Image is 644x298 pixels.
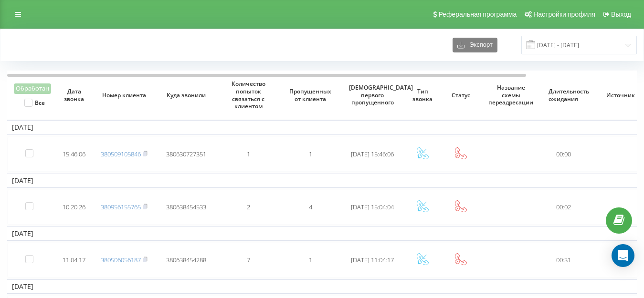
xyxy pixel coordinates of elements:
[612,244,634,267] div: Open Intercom Messenger
[55,243,93,277] td: 11:04:17
[101,256,141,264] a: 380506056187
[247,203,250,211] span: 2
[611,10,631,18] span: Выход
[448,92,474,99] span: Статус
[549,88,579,103] span: Длительность ожидания
[24,99,45,107] label: Все
[533,10,595,18] span: Настройки профиля
[410,88,435,103] span: Тип звонка
[542,243,585,277] td: 00:31
[487,84,535,106] span: Название схемы переадресации
[351,256,394,264] span: [DATE] 11:04:17
[247,256,250,264] span: 7
[309,256,312,264] span: 1
[309,150,312,158] span: 1
[351,150,394,158] span: [DATE] 15:46:06
[453,38,497,52] button: Экспорт
[309,203,312,211] span: 4
[61,88,87,103] span: Дата звонка
[247,150,250,158] span: 1
[166,150,206,158] span: 380630727351
[101,92,148,99] span: Номер клиента
[225,80,272,110] span: Количество попыток связаться с клиентом
[55,190,93,225] td: 10:20:26
[287,88,334,103] span: Пропущенных от клиента
[166,203,206,211] span: 380638454533
[542,190,585,225] td: 00:02
[55,137,93,172] td: 15:46:06
[101,150,141,158] a: 380509105846
[465,41,493,49] span: Экспорт
[163,92,210,99] span: Куда звонили
[351,203,394,211] span: [DATE] 15:04:04
[542,137,585,172] td: 00:00
[166,256,206,264] span: 380638454288
[349,84,396,106] span: [DEMOGRAPHIC_DATA] первого пропущенного
[438,10,517,18] span: Реферальная программа
[101,203,141,211] a: 380956155765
